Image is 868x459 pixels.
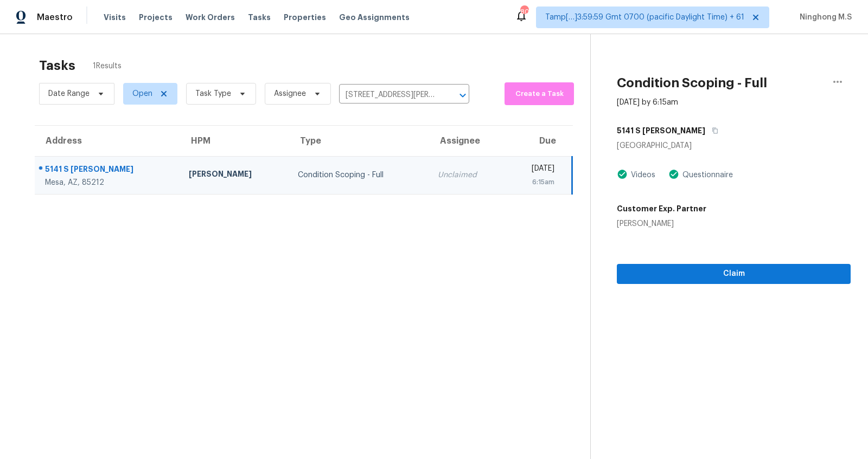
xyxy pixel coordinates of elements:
span: Create a Task [510,88,569,100]
div: Videos [628,170,655,180]
button: Copy Address [705,121,720,140]
div: Condition Scoping - Full [298,170,420,180]
h2: Condition Scoping - Full [617,77,767,88]
div: [PERSON_NAME] [189,169,280,182]
span: Claim [626,267,842,281]
span: Properties [284,12,326,23]
span: Projects [139,12,173,23]
span: Open [132,88,152,99]
div: Unclaimed [438,170,497,180]
th: Type [289,126,429,156]
div: 806 [520,7,528,17]
div: Mesa, AZ, 85212 [45,177,171,188]
th: Due [506,126,572,156]
div: [DATE] [514,163,554,177]
span: Assignee [274,88,306,99]
span: Date Range [48,88,90,99]
span: Maestro [37,12,73,23]
h5: 5141 S [PERSON_NAME] [617,125,705,136]
h2: Tasks [39,60,75,71]
button: Open [455,88,470,103]
th: Assignee [429,126,506,156]
div: [DATE] by 6:15am [617,97,678,108]
div: [GEOGRAPHIC_DATA] [617,140,851,151]
th: HPM [180,126,289,156]
span: Task Type [195,88,231,99]
span: Geo Assignments [339,12,410,23]
input: Search by address [339,87,439,104]
span: Work Orders [186,12,235,23]
button: Claim [617,264,851,284]
h5: Customer Exp. Partner [617,203,706,214]
button: Create a Task [505,82,574,105]
th: Address [35,126,180,156]
img: Artifact Present Icon [668,169,679,180]
span: 1 Results [93,61,122,72]
span: Tasks [248,14,271,21]
span: Visits [104,12,126,23]
span: Ninghong M.S [795,12,852,23]
div: [PERSON_NAME] [617,218,706,229]
span: Tamp[…]3:59:59 Gmt 0700 (pacific Daylight Time) + 61 [545,12,744,23]
div: 6:15am [514,177,554,188]
div: 5141 S [PERSON_NAME] [45,164,171,177]
img: Artifact Present Icon [617,169,628,180]
div: Questionnaire [679,170,733,180]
